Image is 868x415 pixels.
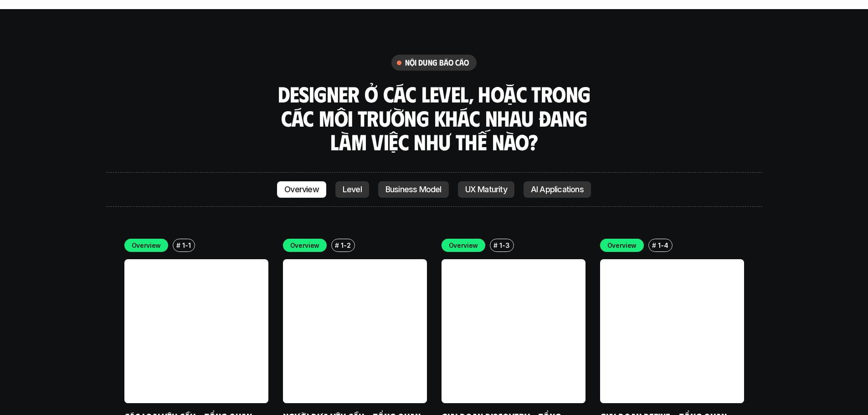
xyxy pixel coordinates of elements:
[378,181,449,198] a: Business Model
[524,181,591,198] a: AI Applications
[335,181,369,198] a: Level
[652,242,656,249] h6: #
[531,185,584,194] p: AI Applications
[182,241,190,250] p: 1-1
[284,185,319,194] p: Overview
[290,241,320,250] p: Overview
[658,241,668,250] p: 1-4
[132,241,161,250] p: Overview
[385,185,442,194] p: Business Model
[458,181,514,198] a: UX Maturity
[335,242,339,249] h6: #
[405,57,469,68] h6: nội dung báo cáo
[493,242,498,249] h6: #
[499,241,509,250] p: 1-3
[277,181,326,198] a: Overview
[607,241,637,250] p: Overview
[275,82,594,154] h3: Designer ở các level, hoặc trong các môi trường khác nhau đang làm việc như thế nào?
[449,241,478,250] p: Overview
[176,242,180,249] h6: #
[343,185,362,194] p: Level
[465,185,507,194] p: UX Maturity
[341,241,350,250] p: 1-2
